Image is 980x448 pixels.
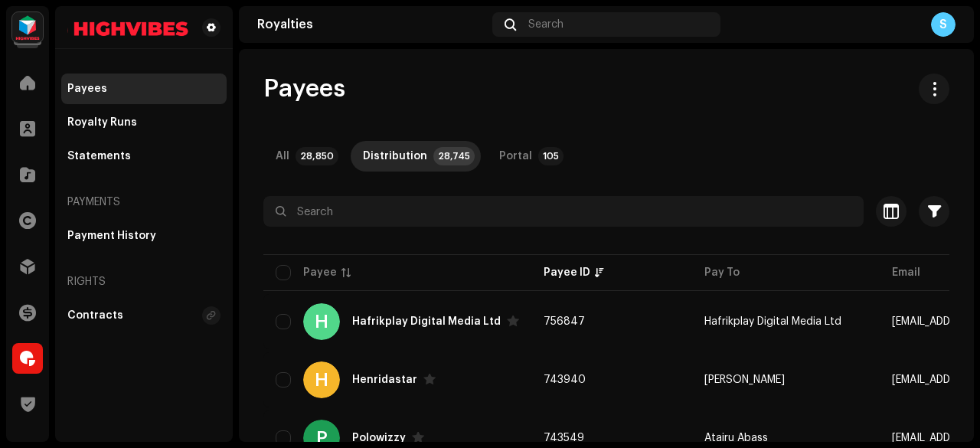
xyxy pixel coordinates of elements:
[61,141,227,172] re-m-nav-item: Statements
[12,12,43,43] img: feab3aad-9b62-475c-8caf-26f15a9573ee
[257,18,486,31] div: Royalties
[303,265,337,280] div: Payee
[263,74,345,104] span: Payees
[67,150,131,162] div: Statements
[61,221,227,251] re-m-nav-item: Payment History
[363,141,427,172] div: Distribution
[61,74,227,104] re-m-nav-item: Payees
[303,361,340,398] div: H
[704,374,785,385] span: Henry Morgan
[67,116,137,129] div: Royalty Runs
[704,433,768,443] span: Atairu Abass
[352,374,417,385] div: Henridastar
[67,309,123,322] div: Contracts
[67,83,107,95] div: Payees
[67,18,196,37] img: d4093022-bcd4-44a3-a5aa-2cc358ba159b
[61,184,227,221] re-a-nav-header: Payments
[276,141,289,172] div: All
[296,147,338,165] p-badge: 28,850
[67,230,156,242] div: Payment History
[704,316,841,327] span: Hafrikplay Digital Media Ltd
[538,147,563,165] p-badge: 105
[931,12,955,37] div: S
[433,147,475,165] p-badge: 28,745
[352,433,406,443] div: Polowizzy
[61,263,227,300] re-a-nav-header: Rights
[544,374,586,385] span: 743940
[303,303,340,340] div: H
[61,300,227,331] re-m-nav-item: Contracts
[263,196,864,227] input: Search
[528,18,563,31] span: Search
[544,265,590,280] div: Payee ID
[544,316,585,327] span: 756847
[61,107,227,138] re-m-nav-item: Royalty Runs
[352,316,501,327] div: Hafrikplay Digital Media Ltd
[544,433,584,443] span: 743549
[499,141,532,172] div: Portal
